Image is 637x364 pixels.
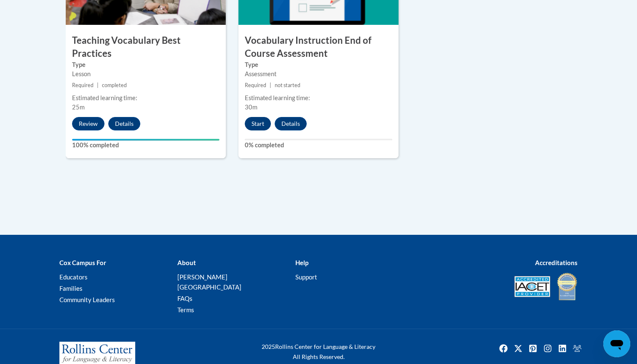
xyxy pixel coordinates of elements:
[245,60,392,69] label: Type
[177,295,193,302] a: FAQs
[59,259,106,266] b: Cox Campus For
[514,276,550,297] img: Accredited IACET® Provider
[511,342,525,355] img: Twitter icon
[230,342,407,362] div: Rollins Center for Language & Literacy All Rights Reserved.
[72,139,219,141] div: Your progress
[59,273,88,281] a: Educators
[102,82,127,88] span: completed
[177,306,194,314] a: Terms
[497,342,510,355] a: Facebook
[275,82,300,88] span: not started
[245,141,392,150] label: 0% completed
[270,82,271,88] span: |
[541,342,554,355] img: Instagram icon
[72,104,85,111] span: 25m
[570,342,584,355] a: Facebook Group
[72,82,94,88] span: Required
[511,342,525,355] a: Twitter
[245,117,271,130] button: Start
[59,296,115,303] a: Community Leaders
[59,284,83,292] a: Families
[557,272,578,301] img: IDA® Accredited
[72,117,104,130] button: Review
[295,259,308,266] b: Help
[295,273,317,281] a: Support
[541,342,554,355] a: Instagram
[570,342,584,355] img: Facebook group icon
[245,104,257,111] span: 30m
[245,93,392,103] div: Estimated learning time:
[177,273,241,291] a: [PERSON_NAME][GEOGRAPHIC_DATA]
[97,82,99,88] span: |
[108,117,140,130] button: Details
[66,34,226,60] h3: Teaching Vocabulary Best Practices
[556,342,569,355] a: Linkedin
[177,259,196,266] b: About
[72,69,219,79] div: Lesson
[245,69,392,79] div: Assessment
[526,342,540,355] a: Pinterest
[72,93,219,103] div: Estimated learning time:
[535,259,578,266] b: Accreditations
[72,60,219,69] label: Type
[262,343,275,350] span: 2025
[245,82,266,88] span: Required
[497,342,510,355] img: Facebook icon
[526,342,540,355] img: Pinterest icon
[275,117,307,130] button: Details
[238,34,399,60] h3: Vocabulary Instruction End of Course Assessment
[603,330,630,357] iframe: Button to launch messaging window
[556,342,569,355] img: LinkedIn icon
[72,141,219,150] label: 100% completed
